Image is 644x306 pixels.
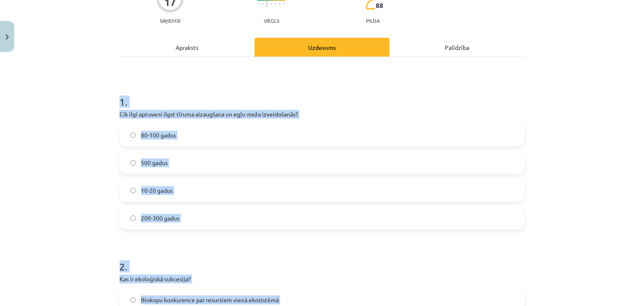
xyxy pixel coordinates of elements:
[119,275,525,283] p: Kas ir ekoloģiskā sukcesija?
[156,18,184,23] p: Saņemsi
[390,38,525,57] div: Palīdzība
[130,215,136,221] input: 200-300 gadus
[141,214,179,223] span: 200-300 gadus
[130,160,136,166] input: 500 gadus
[141,186,173,195] span: 10-20 gadus
[130,188,136,193] input: 10-20 gadus
[141,158,168,167] span: 500 gadus
[275,3,276,5] img: icon-short-line-57e1e144782c952c97e751825c79c345078a6d821885a25fce030b3d8c18986b.svg
[264,18,279,23] p: Viegls
[283,3,284,5] img: icon-short-line-57e1e144782c952c97e751825c79c345078a6d821885a25fce030b3d8c18986b.svg
[119,81,525,107] h1: 1 .
[130,132,136,138] input: 80-100 gadus
[119,110,525,119] p: Cik ilgi aptuveni ilgst tīruma aizaugšana un egļu meža izveidošanās?
[271,3,272,5] img: icon-short-line-57e1e144782c952c97e751825c79c345078a6d821885a25fce030b3d8c18986b.svg
[254,38,390,57] div: Uzdevums
[141,296,279,304] span: Biokopu konkurence par resursiem vienā ekosistēmā
[119,38,254,57] div: Apraksts
[366,18,379,23] p: pilda
[5,34,9,40] img: icon-close-lesson-0947bae3869378f0d4975bcd49f059093ad1ed9edebbc8119c70593378902aed.svg
[130,297,136,303] input: Biokopu konkurence par resursiem vienā ekosistēmā
[119,246,525,272] h1: 2 .
[376,2,383,9] span: 88
[258,3,259,5] img: icon-short-line-57e1e144782c952c97e751825c79c345078a6d821885a25fce030b3d8c18986b.svg
[141,131,176,140] span: 80-100 gadus
[279,3,280,5] img: icon-short-line-57e1e144782c952c97e751825c79c345078a6d821885a25fce030b3d8c18986b.svg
